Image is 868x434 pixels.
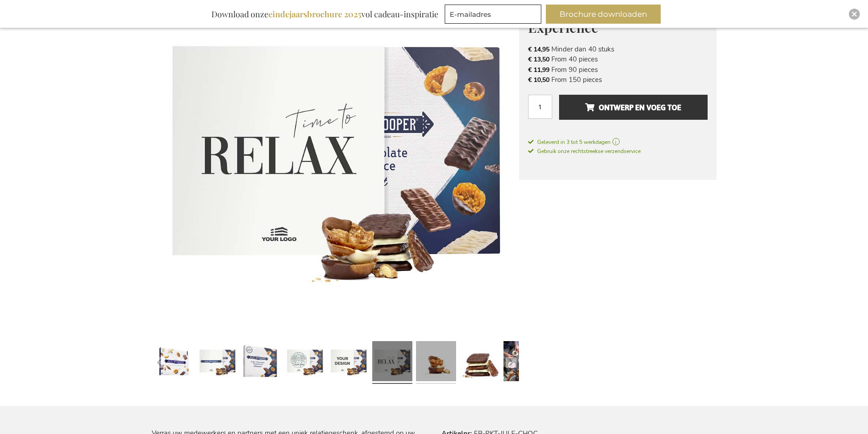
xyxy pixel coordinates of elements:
[528,95,552,119] input: Aantal
[268,9,361,20] b: eindejaarsbrochure 2025
[445,5,541,24] input: E-mailadres
[329,337,369,388] a: Jules Destrooper Jules' Chocolate Experience
[528,44,708,54] li: Minder dan 40 stuks
[197,337,237,388] a: Jules Destrooper Jules' Chocolate Experience
[528,75,708,85] li: From 150 pieces
[559,95,707,120] button: Ontwerp en voeg toe
[445,5,544,26] form: marketing offers and promotions
[503,337,544,388] a: Jules Destrooper Jules' Finest
[528,148,641,155] span: Gebruik onze rechtstreekse verzendservice
[528,55,550,64] span: € 13,50
[528,66,550,74] span: € 11,99
[285,337,325,388] a: Jules Destrooper Jules' Chocolate Experience
[528,65,708,75] li: From 90 pieces
[852,11,857,17] img: Close
[372,337,412,388] a: Jules Destrooper Jules' Chocolate Experience
[416,337,456,388] a: Amandelflorentines
[460,337,500,388] a: Jules Destrooper Jules' Chocolate Experience
[528,54,708,64] li: From 40 pieces
[154,337,194,388] a: Jules Destrooper Jules' Chocolate Experience
[546,5,661,24] button: Brochure downloaden
[528,146,641,155] a: Gebruik onze rechtstreekse verzendservice
[207,5,442,24] div: Download onze vol cadeau-inspiratie
[849,9,860,20] div: Close
[528,76,550,84] span: € 10,50
[585,100,681,115] span: Ontwerp en voeg toe
[241,337,281,388] a: Jules Destrooper Jules' Chocolate Experience
[528,138,708,146] a: Geleverd in 3 tot 5 werkdagen
[528,45,550,54] span: € 14,95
